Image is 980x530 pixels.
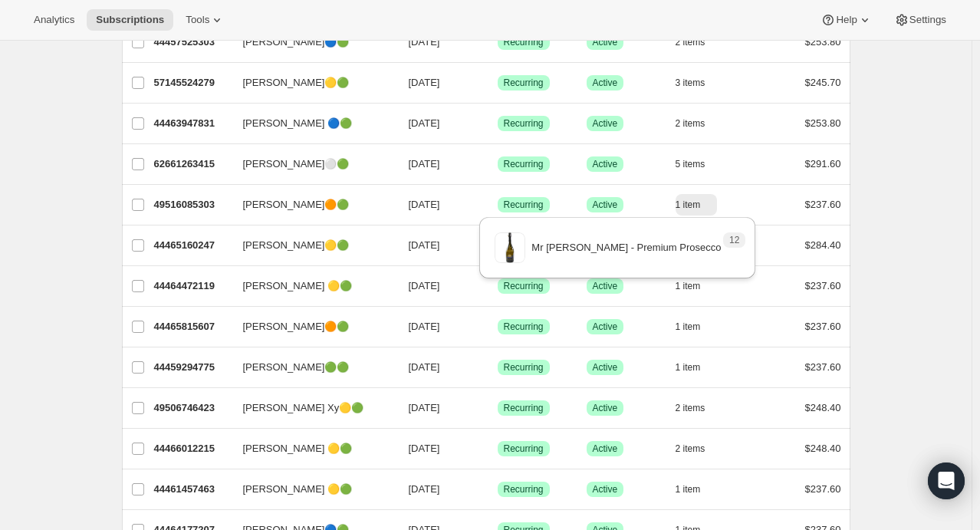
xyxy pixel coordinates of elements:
div: 44466012215[PERSON_NAME] 🟡🟢[DATE]SuccessRecurringSuccessActive2 items$248.40 [154,438,841,459]
span: $237.60 [805,321,841,332]
button: Subscriptions [87,9,173,31]
span: Active [593,361,618,374]
p: 62661263415 [154,156,231,172]
span: 5 items [676,158,705,170]
p: 49506746423 [154,400,231,416]
button: [PERSON_NAME] 🟡🟢 [234,274,387,298]
p: 44459294775 [154,360,231,375]
p: 44465815607 [154,319,231,334]
span: [DATE] [409,402,440,413]
span: [PERSON_NAME]🟠🟢 [243,319,350,334]
span: 3 items [676,77,705,89]
span: [PERSON_NAME]🟡🟢 [243,238,350,253]
div: 44465160247[PERSON_NAME]🟡🟢[DATE]SuccessRecurringSuccessActive3 items$284.40 [154,235,841,256]
button: 1 item [676,357,718,378]
span: [PERSON_NAME]🔵🟢 [243,35,350,50]
span: Recurring [504,483,544,495]
button: 2 items [676,113,722,134]
button: [PERSON_NAME]🟡🟢 [234,71,387,95]
span: Recurring [504,77,544,89]
p: 44465160247 [154,238,231,253]
span: [DATE] [409,239,440,251]
span: [PERSON_NAME] 🟡🟢 [243,278,353,294]
span: $253.80 [805,36,841,48]
button: Tools [176,9,234,31]
button: [PERSON_NAME] 🟡🟢 [234,477,387,502]
span: $248.40 [805,402,841,413]
span: Active [593,77,618,89]
div: 44464472119[PERSON_NAME] 🟡🟢[DATE]SuccessRecurringSuccessActive1 item$237.60 [154,275,841,297]
span: [PERSON_NAME] 🟡🟢 [243,441,353,456]
span: Active [593,36,618,48]
button: Help [811,9,881,31]
span: Recurring [504,199,544,211]
span: Recurring [504,402,544,414]
span: $284.40 [805,239,841,251]
button: 2 items [676,438,722,459]
p: 44457525303 [154,35,231,50]
span: [DATE] [409,158,440,170]
div: 49516085303[PERSON_NAME]🟠🟢[DATE]SuccessRecurringSuccessActive1 item$237.60 [154,194,841,216]
span: [DATE] [409,321,440,332]
img: variant image [495,232,525,263]
button: Analytics [25,9,84,31]
span: 1 item [676,321,701,333]
span: Recurring [504,117,544,130]
span: Active [593,402,618,414]
span: [PERSON_NAME] 🟡🟢 [243,482,353,497]
button: [PERSON_NAME]🟠🟢 [234,193,387,217]
span: [DATE] [409,483,440,495]
span: $291.60 [805,158,841,170]
p: 44463947831 [154,116,231,131]
span: Settings [909,14,946,26]
span: Analytics [34,14,74,26]
span: [DATE] [409,36,440,48]
span: Recurring [504,158,544,170]
span: [PERSON_NAME] Xy🟡🟢 [243,400,364,416]
p: 57145524279 [154,75,231,91]
span: [PERSON_NAME]🟡🟢 [243,75,350,91]
button: 1 item [676,194,718,216]
span: 1 item [676,483,701,495]
button: 1 item [676,479,718,500]
div: 49506746423[PERSON_NAME] Xy🟡🟢[DATE]SuccessRecurringSuccessActive2 items$248.40 [154,397,841,419]
div: 44463947831[PERSON_NAME] 🔵🟢[DATE]SuccessRecurringSuccessActive2 items$253.80 [154,113,841,134]
button: 3 items [676,72,722,94]
span: [DATE] [409,199,440,210]
button: [PERSON_NAME]🟠🟢 [234,314,387,339]
span: [PERSON_NAME]🟢🟢 [243,360,350,375]
span: Active [593,321,618,333]
span: [DATE] [409,443,440,454]
div: 62661263415[PERSON_NAME]⚪🟢[DATE]SuccessRecurringSuccessActive5 items$291.60 [154,153,841,175]
span: Subscriptions [96,14,164,26]
span: Active [593,483,618,495]
button: [PERSON_NAME] 🔵🟢 [234,111,387,136]
span: Active [593,443,618,455]
span: 2 items [676,402,705,414]
span: $237.60 [805,483,841,495]
p: 44466012215 [154,441,231,456]
button: [PERSON_NAME]🟢🟢 [234,355,387,380]
span: [PERSON_NAME]⚪🟢 [243,156,350,172]
button: Settings [885,9,955,31]
button: 2 items [676,31,722,53]
p: Mr [PERSON_NAME] - Premium Prosecco [531,240,721,255]
span: [DATE] [409,280,440,291]
div: 44461457463[PERSON_NAME] 🟡🟢[DATE]SuccessRecurringSuccessActive1 item$237.60 [154,479,841,500]
span: $237.60 [805,361,841,373]
button: [PERSON_NAME] 🟡🟢 [234,436,387,461]
span: $245.70 [805,77,841,88]
span: $237.60 [805,199,841,210]
p: 44464472119 [154,278,231,294]
span: Active [593,199,618,211]
span: [PERSON_NAME]🟠🟢 [243,197,350,212]
span: $248.40 [805,443,841,454]
div: 44457525303[PERSON_NAME]🔵🟢[DATE]SuccessRecurringSuccessActive2 items$253.80 [154,31,841,53]
button: [PERSON_NAME] Xy🟡🟢 [234,396,387,420]
span: $253.80 [805,117,841,129]
span: 2 items [676,36,705,48]
button: 1 item [676,316,718,337]
button: [PERSON_NAME]🟡🟢 [234,233,387,258]
span: Active [593,117,618,130]
span: Active [593,158,618,170]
